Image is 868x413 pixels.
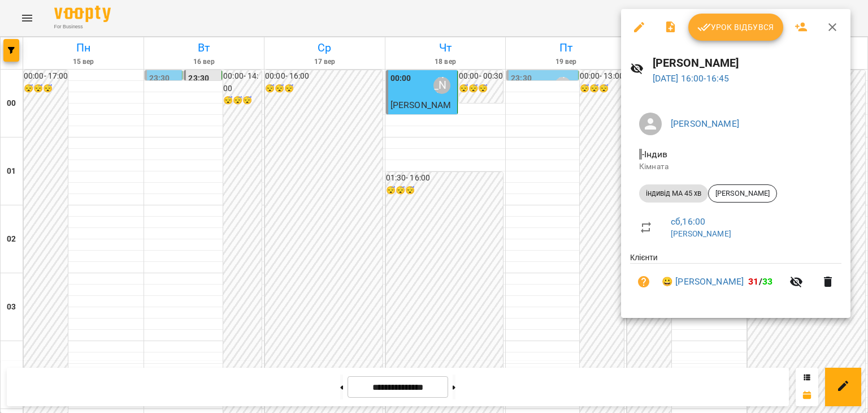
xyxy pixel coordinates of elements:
[671,229,731,238] a: [PERSON_NAME]
[671,118,739,129] a: [PERSON_NAME]
[639,188,708,199] span: індивід МА 45 хв
[748,276,772,287] b: /
[671,216,705,227] a: сб , 16:00
[630,268,657,295] button: Візит ще не сплачено. Додати оплату?
[708,184,777,203] div: [PERSON_NAME]
[709,188,776,199] span: [PERSON_NAME]
[688,14,783,41] button: Урок відбувся
[653,54,841,72] h6: [PERSON_NAME]
[662,275,744,289] a: 😀 [PERSON_NAME]
[653,73,730,84] a: [DATE] 16:00-16:45
[748,276,758,287] span: 31
[639,149,670,160] span: - Індив
[630,252,841,304] ul: Клієнти
[697,20,774,34] span: Урок відбувся
[639,161,832,173] p: Кімната
[762,276,772,287] span: 33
